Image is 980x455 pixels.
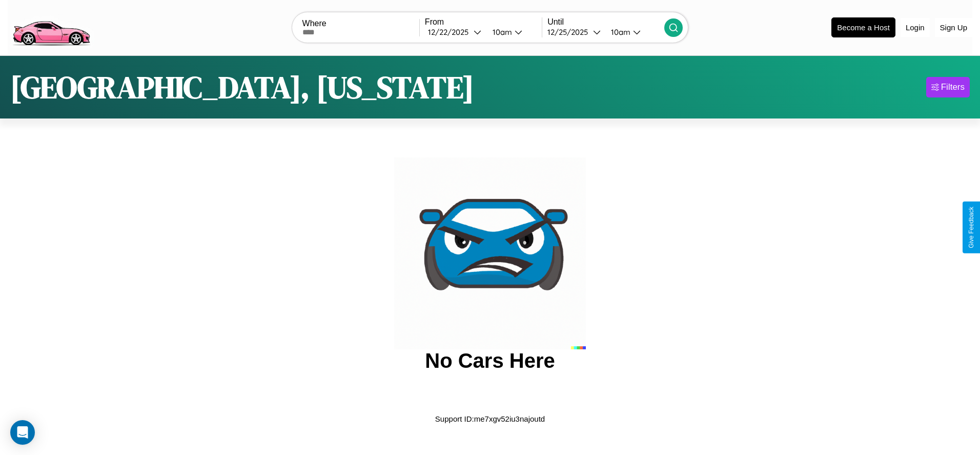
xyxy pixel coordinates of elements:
img: car [394,157,586,349]
div: Open Intercom Messenger [10,420,35,445]
img: logo [8,5,94,48]
button: Filters [926,77,970,97]
label: Until [547,17,664,27]
button: Become a Host [831,17,895,37]
div: Give Feedback [968,207,975,248]
button: 10am [603,27,664,37]
div: 12 / 22 / 2025 [428,27,474,37]
h1: [GEOGRAPHIC_DATA], [US_STATE] [10,66,474,108]
button: 10am [484,27,542,37]
label: From [425,17,542,27]
button: Login [901,18,930,37]
button: 12/22/2025 [425,27,484,37]
button: Sign Up [935,18,972,37]
h2: No Cars Here [425,349,555,372]
div: 10am [487,27,515,37]
label: Where [302,19,419,28]
div: 10am [606,27,633,37]
div: 12 / 25 / 2025 [547,27,593,37]
p: Support ID: me7xgv52iu3najoutd [435,412,545,426]
div: Filters [941,82,965,92]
